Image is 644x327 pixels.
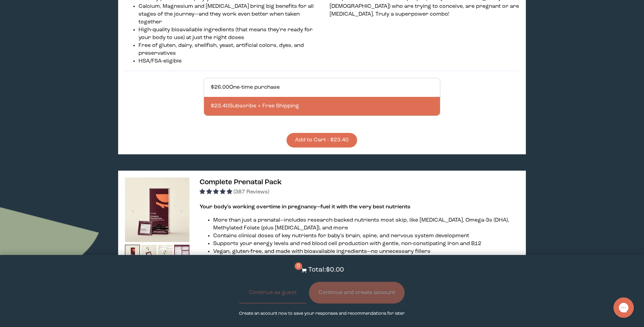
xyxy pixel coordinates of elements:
[174,245,189,260] img: thumbnail image
[200,189,234,195] span: 4.91 stars
[139,26,314,42] li: High-quality bioavailable ingredients (that means they're ready for your body to use) at just the...
[287,133,357,148] button: Add to Cart - $23.40
[213,232,519,240] li: Contains clinical doses of key nutrients for baby’s brain, spine, and nervous system development
[295,262,302,270] span: 0
[200,204,410,210] strong: Your body’s working overtime in pregnancy—fuel it with the very best nutrients
[125,245,140,260] img: thumbnail image
[234,189,269,195] span: (387 Reviews)
[610,295,637,320] iframe: Gorgias live chat messenger
[213,240,519,248] li: Supports your energy levels and red blood cell production with gentle, non-constipating Iron and B12
[309,282,405,304] button: Continue and create account
[139,42,314,57] li: Free of gluten, dairy, shellfish, yeast, artificial colors, dyes, and preservatives
[200,179,282,186] span: Complete Prenatal Pack
[141,245,157,260] img: thumbnail image
[158,245,173,260] img: thumbnail image
[213,248,519,256] li: Vegan, gluten-free, and made with bioavailable ingredients—no unnecessary fillers
[213,217,519,232] li: More than just a prenatal—includes research-backed nutrients most skip, like [MEDICAL_DATA], Omeg...
[239,282,306,304] button: Continue as guest
[139,57,314,65] li: HSA/FSA-eligible
[125,177,189,242] img: thumbnail image
[239,310,405,317] p: Create an account now to save your responses and recommendations for later
[139,3,314,26] li: Calcium, Magnesium and [MEDICAL_DATA] bring big benefits for all stages of the journey—and they w...
[308,265,344,275] p: Total: $0.00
